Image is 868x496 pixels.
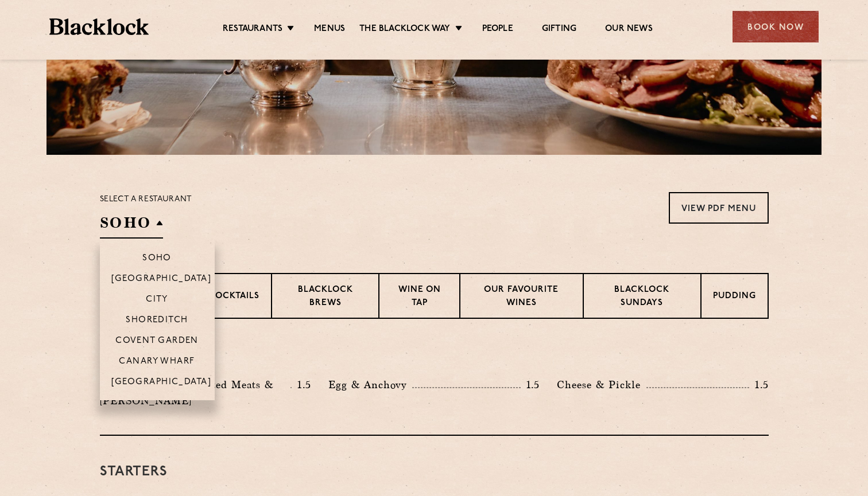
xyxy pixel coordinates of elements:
p: Cheese & Pickle [557,377,646,393]
h3: Pre Chop Bites [100,347,769,362]
p: [GEOGRAPHIC_DATA] [111,274,212,286]
p: Wine on Tap [391,284,447,311]
p: City [146,295,168,306]
img: BL_Textured_Logo-footer-cropped.svg [49,18,149,35]
a: Restaurants [223,24,282,36]
p: 1.5 [749,377,769,392]
div: Book Now [733,11,819,42]
p: Our favourite wines [472,284,571,311]
p: Pudding [713,290,756,304]
a: Gifting [542,24,576,36]
a: Menus [314,24,345,36]
p: Soho [142,253,172,265]
p: Select a restaurant [100,192,192,207]
p: Blacklock Brews [284,284,367,311]
p: Shoreditch [126,315,188,327]
p: 1.5 [521,377,540,392]
a: People [482,24,513,36]
h3: Starters [100,464,769,479]
p: Canary Wharf [119,357,195,368]
a: View PDF Menu [669,192,769,224]
p: Covent Garden [115,336,199,347]
p: Cocktails [208,290,259,304]
h2: SOHO [100,213,163,239]
a: Our News [605,24,653,36]
p: Blacklock Sundays [595,284,688,311]
p: 1.5 [292,377,311,392]
p: Egg & Anchovy [328,377,412,393]
p: [GEOGRAPHIC_DATA] [111,377,212,389]
a: The Blacklock Way [359,24,450,36]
